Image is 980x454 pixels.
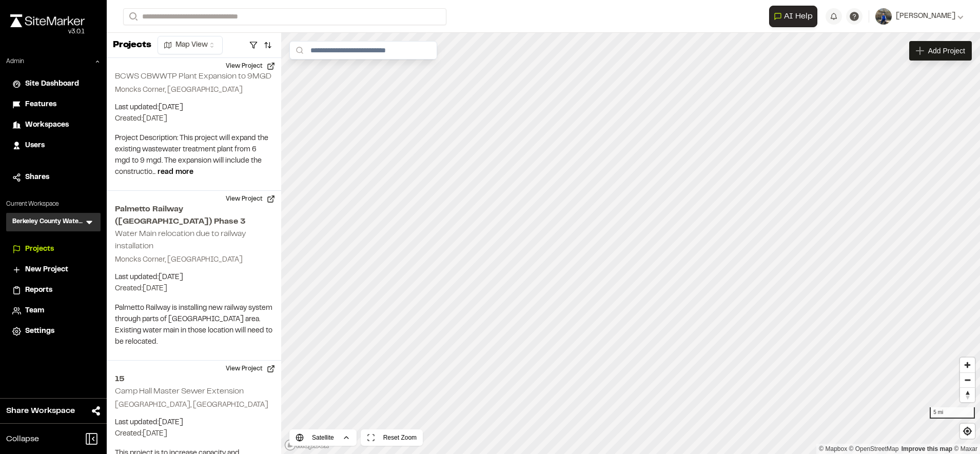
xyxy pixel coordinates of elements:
a: Workspaces [12,120,94,131]
span: Zoom out [960,373,975,387]
span: Workspaces [25,120,69,131]
a: Maxar [954,445,977,452]
canvas: Map [281,33,980,454]
span: Shares [25,172,49,183]
h2: BCWS CBWWTP Plant Expansion to 9MGD [115,73,271,80]
span: Reports [25,285,52,296]
p: Last updated: [DATE] [115,272,273,283]
h2: Water Main relocation due to railway installation [115,230,246,250]
p: Last updated: [DATE] [115,102,273,113]
button: Reset Zoom [361,429,423,446]
p: Moncks Corner, [GEOGRAPHIC_DATA] [115,85,273,96]
button: View Project [220,191,281,207]
span: Collapse [6,433,39,445]
button: Reset bearing to north [960,387,975,402]
button: Zoom in [960,358,975,372]
button: Search [123,8,142,25]
div: Open AI Assistant [769,6,821,27]
h2: 15 [115,373,273,385]
a: Reports [12,285,94,296]
button: Find my location [960,424,975,439]
span: Add Project [928,46,965,56]
p: Last updated: [DATE] [115,417,273,428]
a: Map feedback [901,445,952,452]
a: Shares [12,172,94,183]
a: Settings [12,326,94,337]
p: Current Workspace [6,200,101,209]
p: Palmetto Railway is installing new railway system through parts of [GEOGRAPHIC_DATA] area. Existi... [115,303,273,348]
a: Mapbox logo [284,439,329,451]
div: Oh geez...please don't... [10,27,85,36]
span: Site Dashboard [25,78,79,90]
button: View Project [220,361,281,377]
button: Open AI Assistant [769,6,817,27]
div: 5 mi [930,407,975,419]
p: Project Description: This project will expand the existing wastewater treatment plant from 6 mgd ... [115,133,273,178]
p: Created: [DATE] [115,113,273,125]
img: User [875,8,892,25]
a: Site Dashboard [12,78,94,90]
span: Features [25,99,56,110]
a: Features [12,99,94,110]
p: Created: [DATE] [115,283,273,294]
span: Projects [25,244,54,255]
span: AI Help [784,10,813,23]
span: Reset bearing to north [960,388,975,402]
img: rebrand.png [10,14,85,27]
span: [PERSON_NAME] [896,11,955,22]
button: [PERSON_NAME] [875,8,964,25]
a: New Project [12,264,94,275]
button: View Project [220,58,281,74]
button: Zoom out [960,372,975,387]
a: Projects [12,244,94,255]
a: Team [12,305,94,317]
p: [GEOGRAPHIC_DATA], [GEOGRAPHIC_DATA] [115,400,273,411]
span: Team [25,305,44,317]
h2: Camp Hall Master Sewer Extension [115,388,244,395]
a: Users [12,140,94,151]
span: Users [25,140,45,151]
h3: Berkeley County Water & Sewer [12,217,84,227]
h2: Palmetto Railway ([GEOGRAPHIC_DATA]) Phase 3 [115,203,273,228]
span: New Project [25,264,68,275]
span: Share Workspace [6,405,75,417]
span: Settings [25,326,54,337]
p: Admin [6,57,24,66]
a: Mapbox [819,445,847,452]
a: OpenStreetMap [849,445,899,452]
p: Moncks Corner, [GEOGRAPHIC_DATA] [115,254,273,266]
p: Created: [DATE] [115,428,273,440]
button: Satellite [289,429,357,446]
p: Projects [113,38,151,52]
span: read more [158,169,193,175]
